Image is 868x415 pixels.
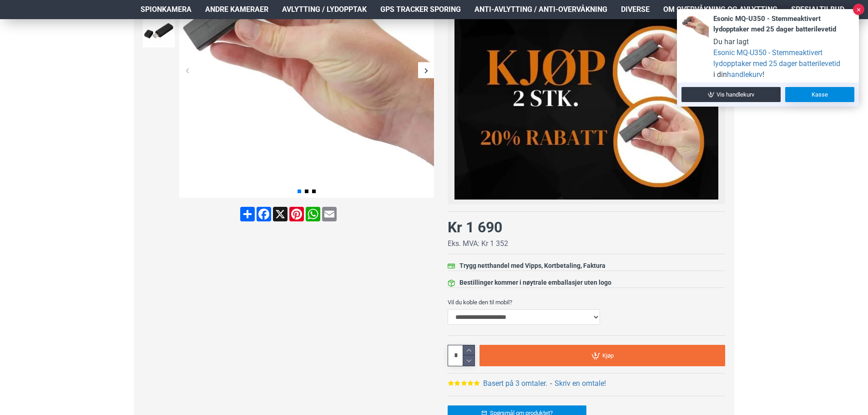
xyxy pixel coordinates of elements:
div: Kr 1 690 [448,216,502,238]
a: Basert på 3 omtaler. [483,378,547,389]
span: Spesialtilbud [791,4,844,15]
img: Esonic MQ-U350 - Stemmeaktivert lydopptaker med 25 dager batterilevetid - SpyGadgets.no [143,15,175,47]
div: Du har lagt i din ! [713,36,854,80]
img: esonic-mq-u350-lydaktivert-lydopptaker-lang-batterilevetid-60x60w.webp [681,14,709,41]
a: handlekurv [727,69,762,80]
div: Trygg netthandel med Vipps, Kortbetaling, Faktura [459,261,606,271]
div: Bestillinger kommer i nøytrale emballasjer uten logo [459,278,611,287]
span: Go to slide 2 [305,190,308,193]
b: - [550,379,552,388]
a: Pinterest [288,207,305,221]
span: Anti-avlytting / Anti-overvåkning [474,4,607,15]
span: Go to slide 1 [298,190,301,193]
span: Spionkamera [141,4,192,15]
a: Email [321,207,338,221]
a: Share [239,207,256,221]
span: Diverse [621,4,650,15]
a: WhatsApp [305,207,321,221]
div: Previous slide [179,62,195,78]
span: Go to slide 3 [312,190,316,193]
a: Vis handlekurv [681,87,781,102]
a: Skriv en omtale! [555,378,606,389]
a: Facebook [256,207,272,221]
span: Kjøp [602,353,614,359]
div: Esonic MQ-U350 - Stemmeaktivert lydopptaker med 25 dager batterilevetid [713,14,854,34]
span: Om overvåkning og avlytting [663,4,777,15]
a: Kasse [785,87,854,102]
span: Andre kameraer [205,4,268,15]
a: X [272,207,288,221]
span: Avlytting / Lydopptak [282,4,367,15]
img: 20% rabatt ved kjøp av 2 stk. Esonic MQ-U350 [454,18,718,200]
div: Next slide [418,62,434,78]
label: Vil du koble den til mobil? [448,295,725,309]
span: GPS Tracker Sporing [380,4,461,15]
a: Esonic MQ-U350 - Stemmeaktivert lydopptaker med 25 dager batterilevetid [713,47,854,69]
